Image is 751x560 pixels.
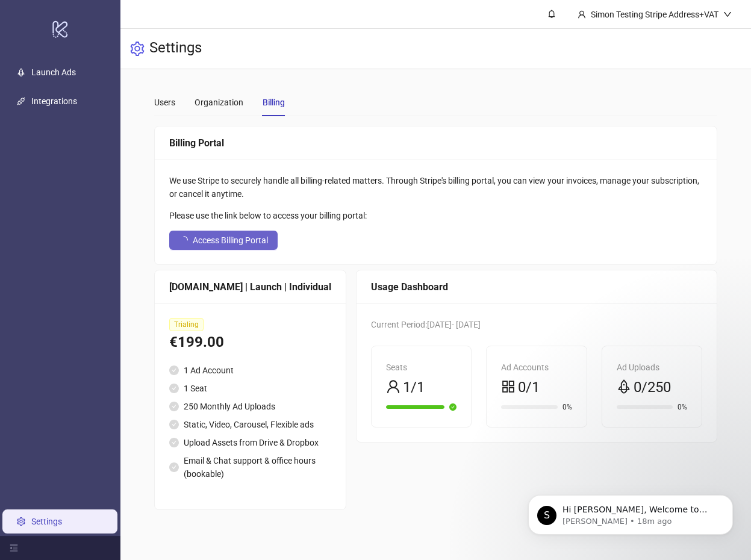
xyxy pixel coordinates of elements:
[518,376,540,399] span: 0/1
[169,364,331,377] li: 1 Ad Account
[31,96,77,106] a: Integrations
[501,361,572,374] div: Ad Accounts
[169,318,204,331] span: Trialing
[169,382,331,395] li: 1 Seat
[169,331,331,354] div: €199.00
[169,462,179,472] span: check-circle
[169,418,331,431] li: Static, Video, Carousel, Flexible ads
[169,454,331,481] li: Email & Chat support & office hours (bookable)
[169,366,179,375] span: check-circle
[678,403,687,411] span: 0%
[154,96,175,109] div: Users
[386,361,457,374] div: Seats
[403,376,425,399] span: 1/1
[578,10,586,19] span: user
[31,67,76,77] a: Launch Ads
[617,361,687,374] div: Ad Uploads
[510,470,751,554] iframe: Intercom notifications message
[547,10,556,18] span: bell
[195,96,243,109] div: Organization
[169,436,331,449] li: Upload Assets from Drive & Dropbox
[562,403,572,411] span: 0%
[634,376,671,399] span: 0/250
[31,517,62,526] a: Settings
[501,379,516,394] span: appstore
[193,235,268,245] span: Access Billing Portal
[169,400,331,413] li: 250 Monthly Ad Uploads
[178,235,189,245] span: loading
[586,8,723,21] div: Simon Testing Stripe Address+VAT
[130,42,145,56] span: setting
[723,10,732,19] span: down
[449,403,457,411] span: check-circle
[371,320,481,329] span: Current Period: [DATE] - [DATE]
[169,174,702,201] div: We use Stripe to securely handle all billing-related matters. Through Stripe's billing portal, yo...
[371,279,702,294] div: Usage Dashboard
[169,135,702,151] div: Billing Portal
[169,279,331,294] div: [DOMAIN_NAME] | Launch | Individual
[169,420,179,429] span: check-circle
[169,384,179,393] span: check-circle
[169,402,179,411] span: check-circle
[386,379,400,394] span: user
[263,96,285,109] div: Billing
[169,231,278,250] button: Access Billing Portal
[169,209,702,222] div: Please use the link below to access your billing portal:
[169,438,179,447] span: check-circle
[149,39,202,59] h3: Settings
[10,544,18,552] span: menu-fold
[617,379,631,394] span: rocket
